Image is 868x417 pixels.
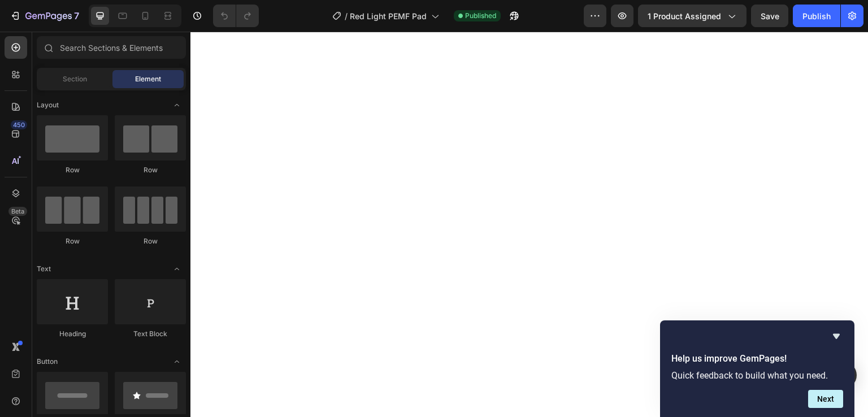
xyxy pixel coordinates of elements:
span: Layout [37,100,59,110]
div: Beta [8,207,27,216]
div: 450 [11,120,27,129]
span: / [345,10,348,22]
button: 7 [5,5,84,27]
span: Toggle open [168,96,186,114]
span: Published [465,11,496,21]
div: Undo/Redo [213,5,259,27]
iframe: Design area [190,32,868,417]
button: Save [751,5,788,27]
span: Text [37,264,51,274]
span: Save [761,11,779,21]
div: Row [37,165,108,175]
button: 1 product assigned [638,5,747,27]
span: Button [37,357,58,367]
button: Hide survey [830,329,843,343]
div: Help us improve GemPages! [671,329,843,408]
span: Section [63,74,87,84]
h2: Help us improve GemPages! [671,352,843,366]
span: Red Light PEMF Pad [350,10,427,22]
div: Row [115,165,186,175]
input: Search Sections & Elements [37,36,186,59]
span: Toggle open [168,260,186,278]
p: Quick feedback to build what you need. [671,370,843,381]
span: Element [135,74,161,84]
button: Next question [808,390,843,408]
div: Heading [37,329,108,339]
span: 1 product assigned [648,10,721,22]
div: Text Block [115,329,186,339]
div: Row [115,236,186,246]
span: Toggle open [168,353,186,371]
button: Publish [793,5,840,27]
p: 7 [74,9,79,23]
div: Row [37,236,108,246]
div: Publish [802,10,831,22]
